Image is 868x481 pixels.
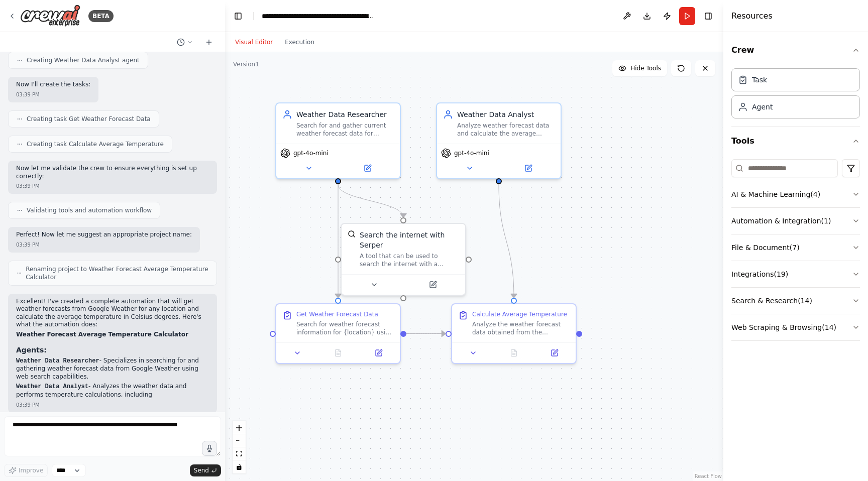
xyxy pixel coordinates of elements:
span: Hide Tools [630,64,661,72]
button: Automation & Integration(1) [731,208,860,234]
p: Now let me validate the crew to ensure everything is set up correctly: [16,165,209,180]
button: Crew [731,36,860,64]
button: zoom out [233,434,246,447]
span: Renaming project to Weather Forecast Average Temperature Calculator [26,265,208,281]
div: React Flow controls [233,421,246,473]
button: Open in side panel [537,347,572,359]
button: fit view [233,447,246,460]
div: Agent [752,102,773,112]
button: Search & Research(14) [731,288,860,314]
button: Open in side panel [500,162,557,174]
div: Calculate Average Temperature [472,310,567,318]
button: Tools [731,127,860,155]
div: BETA [88,10,114,22]
g: Edge from 57ed1516-decb-4530-9365-b1cf9ecea31e to e74d57fd-8391-4495-885d-e52f8da1e2ef [494,184,519,298]
g: Edge from 39af4074-4ca5-4174-8a81-10ef0d466654 to 056f0730-93da-4a18-bf9a-d5c652c00c3e [333,184,408,217]
button: Open in side panel [339,162,396,174]
button: Hide left sidebar [231,9,245,23]
span: Creating task Calculate Average Temperature [27,140,164,148]
div: Search for weather forecast information for {location} using Google Weather. Extract current and ... [296,320,394,336]
div: Weather Data Analyst [457,109,555,119]
button: Hide right sidebar [701,9,715,23]
div: 03:39 PM [16,401,209,409]
code: Weather Data Researcher [16,357,99,365]
strong: Weather Forecast Average Temperature Calculator [16,331,188,338]
button: toggle interactivity [233,460,246,473]
div: Weather Data ResearcherSearch for and gather current weather forecast data for {location} from Go... [275,102,401,179]
div: Crew [731,64,860,127]
button: No output available [493,347,535,359]
span: gpt-4o-mini [293,149,329,157]
div: 03:39 PM [16,182,209,190]
button: No output available [317,347,360,359]
div: Weather Data AnalystAnalyze weather forecast data and calculate the average temperature in Celsiu... [436,102,562,179]
span: Creating task Get Weather Forecast Data [27,115,151,123]
div: Get Weather Forecast DataSearch for weather forecast information for {location} using Google Weat... [275,303,401,364]
div: Get Weather Forecast Data [296,310,378,318]
div: Task [752,75,767,85]
span: Send [194,466,209,474]
nav: breadcrumb [262,11,375,21]
div: 03:39 PM [16,241,192,249]
p: Now I'll create the tasks: [16,81,90,89]
button: Visual Editor [229,36,279,48]
span: Creating Weather Data Analyst agent [27,56,140,64]
div: 03:39 PM [16,91,90,98]
span: Validating tools and automation workflow [27,206,152,214]
button: AI & Machine Learning(4) [731,181,860,207]
p: - Analyzes the weather data and performs temperature calculations, including [16,383,209,399]
img: Logo [20,5,80,27]
div: Calculate Average TemperatureAnalyze the weather forecast data obtained from the previous task an... [451,303,577,364]
div: Search for and gather current weather forecast data for {location} from Google Weather, extractin... [296,122,394,138]
button: Open in side panel [404,279,461,291]
button: Execution [279,36,320,48]
button: Improve [4,464,48,477]
button: Click to speak your automation idea [202,441,217,456]
span: Improve [19,466,43,474]
code: Weather Data Analyst [16,383,88,390]
button: Start a new chat [201,36,217,48]
a: React Flow attribution [695,473,722,479]
button: Hide Tools [612,60,667,76]
h4: Resources [731,10,773,22]
strong: Agents: [16,346,47,354]
div: Analyze weather forecast data and calculate the average temperature in Celsius degrees, providing... [457,122,555,138]
div: SerperDevToolSearch the internet with SerperA tool that can be used to search the internet with a... [341,223,466,296]
button: File & Document(7) [731,234,860,261]
p: Perfect! Now let me suggest an appropriate project name: [16,231,192,239]
span: gpt-4o-mini [454,149,489,157]
div: Analyze the weather forecast data obtained from the previous task and calculate the average tempe... [472,320,570,336]
button: Send [190,464,221,476]
p: - Specializes in searching for and gathering weather forecast data from Google Weather using web ... [16,357,209,381]
button: zoom in [233,421,246,434]
img: SerperDevTool [348,230,356,238]
div: Tools [731,155,860,349]
g: Edge from 39af4074-4ca5-4174-8a81-10ef0d466654 to 98bc5f58-d6f0-4ea5-80ef-4b41d0cdf5be [333,184,343,298]
p: Excellent! I've created a complete automation that will get weather forecasts from Google Weather... [16,298,209,329]
button: Open in side panel [361,347,396,359]
div: A tool that can be used to search the internet with a search_query. Supports different search typ... [360,252,459,268]
button: Switch to previous chat [173,36,197,48]
g: Edge from 98bc5f58-d6f0-4ea5-80ef-4b41d0cdf5be to e74d57fd-8391-4495-885d-e52f8da1e2ef [406,329,446,339]
div: Version 1 [233,60,259,68]
button: Web Scraping & Browsing(14) [731,314,860,340]
div: Weather Data Researcher [296,109,394,119]
button: Integrations(19) [731,261,860,287]
div: Search the internet with Serper [360,230,459,250]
